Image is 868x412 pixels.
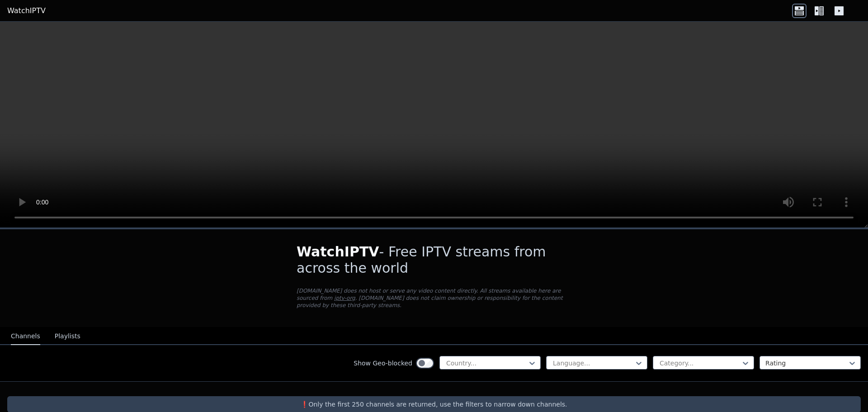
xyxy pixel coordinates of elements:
button: Playlists [55,328,80,345]
label: Show Geo-blocked [354,359,412,368]
h1: - Free IPTV streams from across the world [297,244,571,276]
a: iptv-org [334,295,355,301]
p: [DOMAIN_NAME] does not host or serve any video content directly. All streams available here are s... [297,287,571,309]
button: Channels [11,328,40,345]
span: WatchIPTV [297,244,379,260]
a: WatchIPTV [7,5,46,16]
p: ❗️Only the first 250 channels are returned, use the filters to narrow down channels. [11,400,857,409]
